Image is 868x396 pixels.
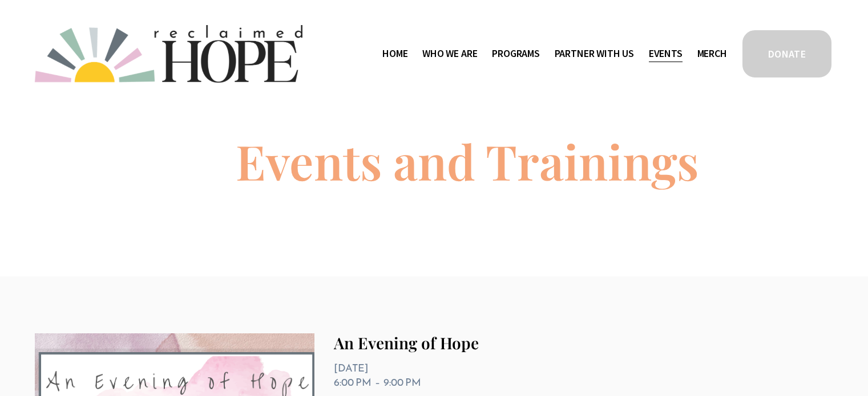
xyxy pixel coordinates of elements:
[422,46,477,62] span: Who We Are
[334,378,372,389] time: 6:00 PM
[492,46,540,62] span: Programs
[382,44,407,63] a: Home
[334,364,369,374] time: [DATE]
[383,378,421,389] time: 9:00 PM
[35,25,302,83] img: Reclaimed Hope Initiative
[555,46,634,62] span: Partner With Us
[697,44,727,63] a: Merch
[422,44,477,63] a: folder dropdown
[236,137,699,185] h1: Events and Trainings
[492,44,540,63] a: folder dropdown
[649,44,683,63] a: Events
[555,44,634,63] a: folder dropdown
[741,28,833,79] a: DONATE
[334,332,479,353] a: An Evening of Hope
